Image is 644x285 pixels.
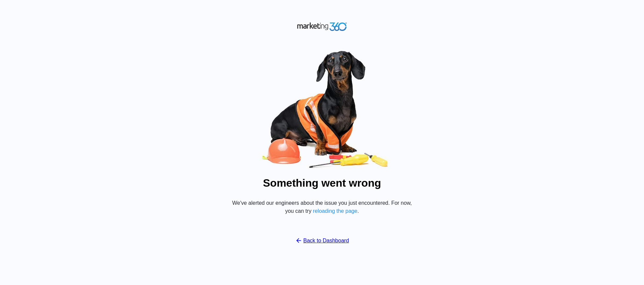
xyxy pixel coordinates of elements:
[297,21,347,33] img: Marketing 360
[263,175,381,191] h1: Something went wrong
[228,199,416,215] p: We've alerted our engineers about the issue you just encountered. For now, you can try .
[313,208,358,214] button: reloading the page
[295,237,349,245] a: Back to Dashboard
[221,47,423,172] img: Oops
